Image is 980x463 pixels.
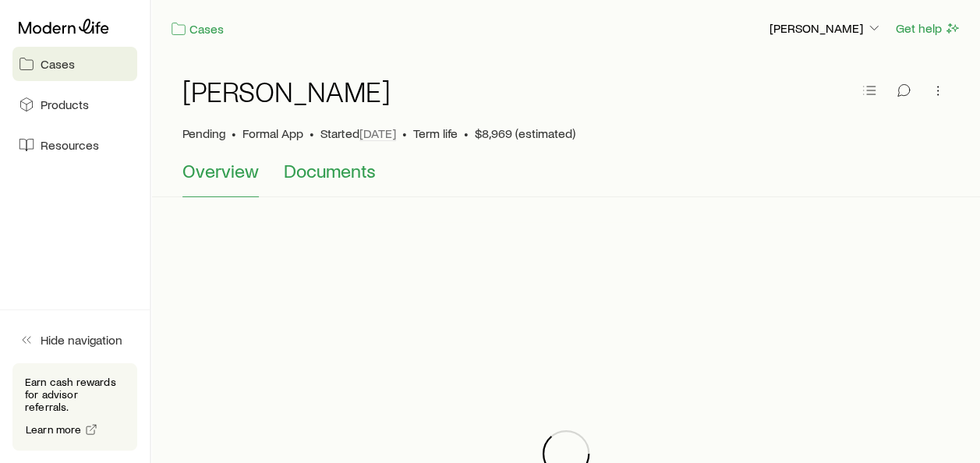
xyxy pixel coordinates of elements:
span: • [232,125,236,141]
p: Earn cash rewards for advisor referrals. [25,376,125,413]
span: Products [41,97,89,112]
p: Started [320,125,396,141]
p: Pending [182,125,225,141]
span: • [402,125,407,141]
span: • [464,125,469,141]
p: [PERSON_NAME] [769,20,882,36]
span: Formal App [242,125,303,141]
button: Get help [895,19,961,37]
span: Learn more [26,424,82,435]
div: Earn cash rewards for advisor referrals.Learn more [12,363,137,451]
button: [PERSON_NAME] [769,19,883,38]
span: $8,969 (estimated) [475,125,575,141]
h1: [PERSON_NAME] [182,76,391,107]
span: Documents [284,160,376,182]
span: Cases [41,56,75,72]
button: Hide navigation [12,323,137,357]
span: [DATE] [359,125,396,141]
span: Resources [41,137,99,153]
a: Cases [170,20,225,38]
span: • [310,125,314,141]
span: Hide navigation [41,332,122,348]
span: Term life [413,125,458,141]
span: Overview [182,160,259,182]
a: Cases [12,47,137,81]
a: Resources [12,128,137,162]
div: Case details tabs [182,160,949,197]
a: Products [12,87,137,122]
